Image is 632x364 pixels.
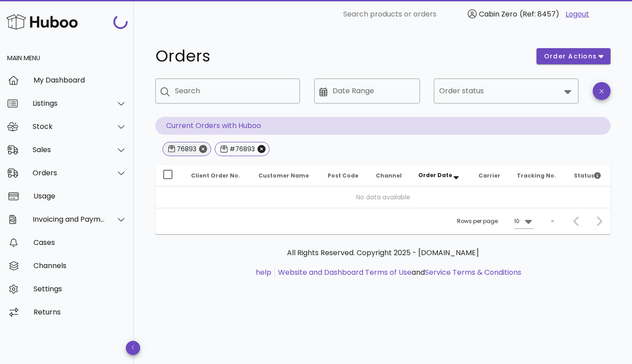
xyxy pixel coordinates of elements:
[199,145,207,153] button: Close
[33,76,127,84] div: My Dashboard
[425,267,521,277] a: Service Terms & Conditions
[567,165,611,186] th: Status
[434,79,578,103] div: Order status
[33,169,105,177] div: Orders
[520,9,559,19] span: (Ref: 8457)
[278,267,412,277] a: Website and Dashboard Terms of Use
[33,215,105,223] div: Invoicing and Payments
[510,165,567,186] th: Tracking No.
[514,214,534,228] div: 10Rows per page:
[256,267,271,277] a: help
[479,9,517,19] span: Cabin Zero
[33,145,105,154] div: Sales
[471,165,510,186] th: Carrier
[33,238,127,247] div: Cases
[6,12,78,31] img: Huboo Logo
[457,208,534,234] div: Rows per page:
[418,171,452,179] span: Order Date
[33,261,127,270] div: Channels
[328,172,358,179] span: Post Code
[544,52,597,61] span: order actions
[33,192,127,200] div: Usage
[228,145,255,153] div: #76893
[155,186,611,208] td: No data available
[478,172,500,179] span: Carrier
[551,217,554,225] div: –
[517,172,556,179] span: Tracking No.
[33,99,105,108] div: Listings
[251,165,320,186] th: Customer Name
[155,117,611,135] p: Current Orders with Huboo
[536,48,611,64] button: order actions
[369,165,412,186] th: Channel
[320,165,369,186] th: Post Code
[162,248,603,258] p: All Rights Reserved. Copyright 2025 - [DOMAIN_NAME]
[191,172,240,179] span: Client Order No.
[33,308,127,316] div: Returns
[155,48,526,64] h1: Orders
[275,267,521,278] li: and
[33,285,127,293] div: Settings
[514,217,520,225] div: 10
[565,9,589,20] a: Logout
[184,165,251,186] th: Client Order No.
[175,145,196,153] div: 76893
[33,122,105,131] div: Stock
[258,145,266,153] button: Close
[411,165,471,186] th: Order Date: Sorted descending. Activate to remove sorting.
[376,172,402,179] span: Channel
[258,172,309,179] span: Customer Name
[574,172,601,179] span: Status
